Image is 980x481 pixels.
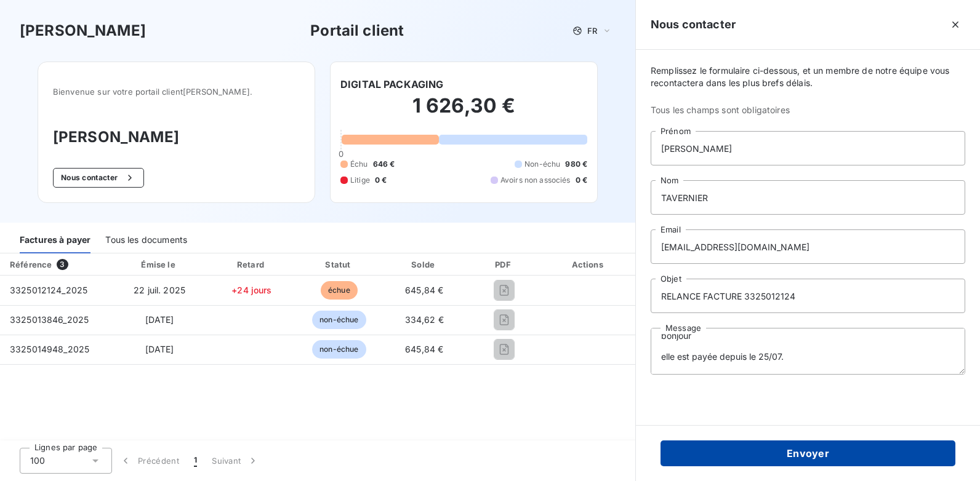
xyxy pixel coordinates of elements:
h6: DIGITAL PACKAGING [340,77,444,92]
span: échue [321,281,358,300]
span: 22 juil. 2025 [134,285,185,295]
textarea: bonjour elle est payée depuis le 25/07. [651,328,965,375]
input: placeholder [651,131,965,165]
div: Référence [10,260,52,269]
span: non-échue [312,311,366,329]
span: 0 [339,149,343,159]
button: Précédent [112,448,187,474]
span: 3325012124_2025 [10,285,87,295]
span: 3325013846_2025 [10,314,89,325]
h3: Portail client [310,20,404,42]
div: Retard [210,258,294,271]
button: 1 [187,448,204,474]
h3: [PERSON_NAME] [20,20,146,42]
div: Actions [544,258,633,271]
span: Échu [350,159,368,170]
span: 3325014948_2025 [10,344,89,354]
span: 980 € [565,159,587,170]
h5: Nous contacter [651,16,736,33]
span: 334,62 € [405,314,444,325]
span: 0 € [375,175,387,186]
span: Non-échu [524,159,560,170]
span: 0 € [576,175,587,186]
button: Envoyer [661,440,955,466]
span: 646 € [373,159,395,170]
span: 645,84 € [405,344,443,354]
span: 3 [57,259,68,270]
span: Litige [350,175,370,186]
div: Tous les documents [105,228,187,253]
span: non-échue [312,340,366,359]
span: Remplissez le formulaire ci-dessous, et un membre de notre équipe vous recontactera dans les plus... [651,65,965,89]
h2: 1 626,30 € [340,93,587,130]
button: Suivant [204,448,267,474]
h3: [PERSON_NAME] [53,126,300,148]
span: FR [587,26,597,36]
div: Statut [299,258,380,271]
span: [DATE] [145,314,174,325]
input: placeholder [651,180,965,215]
div: Émise le [114,258,205,271]
button: Nous contacter [53,168,144,188]
span: 1 [194,455,197,467]
span: Bienvenue sur votre portail client [PERSON_NAME] . [53,87,300,97]
input: placeholder [651,279,965,313]
span: [DATE] [145,344,174,354]
span: Avoirs non associés [500,175,571,186]
span: Tous les champs sont obligatoires [651,104,965,116]
input: placeholder [651,229,965,264]
span: +24 jours [231,285,271,295]
div: PDF [469,258,540,271]
span: 100 [30,455,45,467]
span: 645,84 € [405,285,443,295]
div: Factures à payer [20,228,90,253]
div: Solde [385,258,464,271]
